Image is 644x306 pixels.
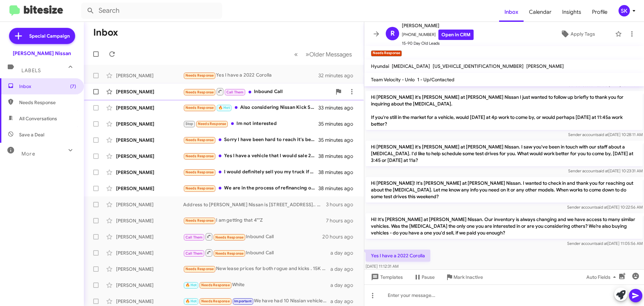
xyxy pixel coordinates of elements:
span: Needs Response [201,299,230,303]
button: Auto Fields [581,271,624,283]
span: Needs Response [19,99,76,106]
div: 3 hours ago [326,201,359,208]
span: Insights [557,2,587,22]
span: said at [597,132,608,137]
div: [PERSON_NAME] [116,137,183,143]
div: a day ago [330,282,359,289]
div: [PERSON_NAME] [116,233,183,240]
span: Apply Tags [571,28,595,40]
div: 32 minutes ago [318,72,359,79]
span: Needs Response [185,73,214,78]
div: SK [619,5,630,16]
span: Call Them [226,90,244,94]
span: Labels [21,68,41,74]
div: White [183,281,330,289]
a: Calendar [524,2,557,22]
div: [PERSON_NAME] [116,121,183,127]
h1: Inbox [93,27,118,38]
span: said at [596,205,607,210]
nav: Page navigation example [290,47,356,61]
span: Needs Response [185,186,214,190]
div: Yes I have a 2022 Corolla [183,72,318,79]
span: Sender account [DATE] 10:28:11 AM [568,132,643,137]
span: Needs Response [185,218,214,223]
div: Im not interested [183,120,318,128]
span: Needs Response [185,105,214,110]
div: [PERSON_NAME] [116,217,183,224]
div: Yes I have a vehicle that I would sale 2008 Kia Rio [183,152,318,160]
span: Needs Response [185,154,214,158]
div: [PERSON_NAME] [116,298,183,305]
p: Yes I have a 2022 Corolla [366,250,430,262]
div: [PERSON_NAME] [116,282,183,289]
span: Important [234,299,252,303]
span: Call Them [185,251,203,256]
p: Hi [PERSON_NAME] it's [PERSON_NAME] at [PERSON_NAME] Nissan I just wanted to follow up briefly to... [366,91,643,130]
div: I am getting that 4""Z [183,217,326,224]
button: Next [302,47,356,61]
span: Mark Inactive [453,271,483,283]
div: [PERSON_NAME] [116,169,183,176]
span: Save a Deal [19,131,44,138]
div: We are in the process of refinancing our home so we must wait for now. [183,184,318,192]
span: R [390,28,395,39]
button: Templates [364,271,408,283]
div: 20 hours ago [322,233,359,240]
div: We have had 10 Nissian vehicles over these past 21 years but never have had to take a note as hig... [183,297,330,305]
span: Needs Response [215,251,244,256]
span: Pause [422,271,435,283]
span: Needs Response [185,267,214,271]
span: Inbox [19,83,76,90]
input: Search [81,3,222,19]
span: All Conversations [19,115,57,122]
div: 35 minutes ago [318,137,359,143]
a: Profile [587,2,613,22]
div: a day ago [330,250,359,256]
span: Auto Fields [586,271,619,283]
div: Address to [PERSON_NAME] Nissan is [STREET_ADDRESS].. are you able to make it by [DATE] ? [183,201,326,208]
span: Sender account [DATE] 11:05:56 AM [567,241,643,246]
span: Needs Response [215,235,244,239]
span: said at [596,241,607,246]
span: Needs Response [201,283,230,287]
span: 🔥 Hot [185,283,197,287]
span: Needs Response [185,138,214,142]
span: Hyundai [371,63,389,69]
div: a day ago [330,266,359,272]
span: Team Velocity - Unlo [371,77,415,83]
div: New lease prices for both rogue and kicks . 15K miles, $2500 down out the door price. [183,265,330,273]
span: said at [597,168,608,173]
div: Inbound Call [183,87,332,96]
div: Inbound Call [183,232,322,241]
div: Inbound Call [183,249,330,257]
span: Templates [370,271,403,283]
div: Also considering Nissan Kick SR. Any specials? [183,104,318,112]
span: [MEDICAL_DATA] [392,63,430,69]
span: Sender account [DATE] 10:22:56 AM [567,205,643,210]
span: Call Them [185,235,203,239]
span: 1 - Up/Contacted [417,77,454,83]
span: Needs Response [185,170,214,174]
small: Needs Response [371,50,402,56]
span: [DATE] 11:12:31 AM [366,264,398,269]
span: « [294,50,298,58]
span: [US_VEHICLE_IDENTIFICATION_NUMBER] [433,63,524,69]
a: Inbox [499,2,524,22]
span: 🔥 Hot [185,299,197,303]
div: [PERSON_NAME] [116,88,183,95]
span: [PHONE_NUMBER] [402,30,474,40]
div: I would definitely sell you my truck if the numbers make sense. [183,168,318,176]
span: More [21,151,35,157]
div: [PERSON_NAME] [116,250,183,256]
span: Special Campaign [29,33,70,39]
span: [PERSON_NAME] [526,63,564,69]
div: a day ago [330,298,359,305]
span: Needs Response [185,90,214,94]
div: 38 minutes ago [318,169,359,176]
a: Open in CRM [438,30,474,40]
span: Stop [185,122,194,126]
button: Apply Tags [543,28,612,40]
